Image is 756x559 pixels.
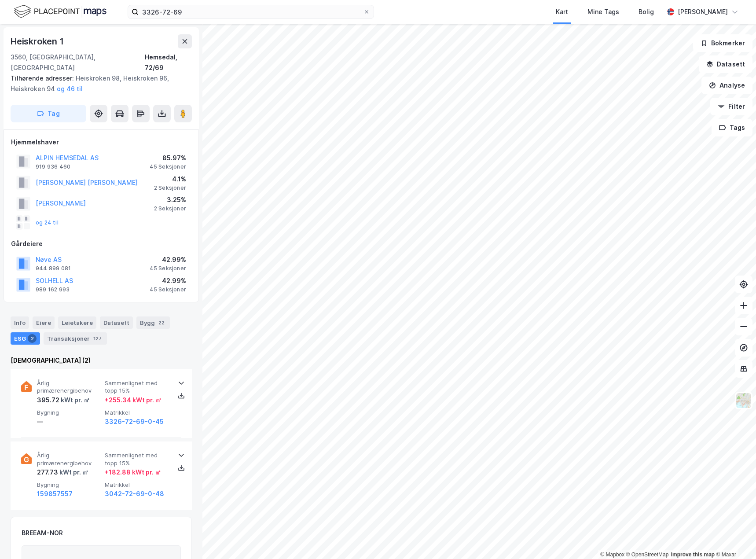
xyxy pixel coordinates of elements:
div: 45 Seksjoner [150,163,186,170]
span: Sammenlignet med topp 15% [105,379,169,395]
span: Sammenlignet med topp 15% [105,452,169,467]
div: [PERSON_NAME] [678,7,728,17]
div: 395.72 [37,395,90,405]
div: 2 Seksjoner [154,184,186,191]
div: 989 162 993 [36,286,70,293]
div: Gårdeiere [11,239,191,249]
input: Søk på adresse, matrikkel, gårdeiere, leietakere eller personer [139,5,363,18]
span: Årlig primærenergibehov [37,379,101,395]
div: Kart [556,7,568,17]
div: 45 Seksjoner [150,265,186,272]
span: Bygning [37,481,101,489]
span: Bygning [37,409,101,416]
div: 2 [28,334,37,343]
div: [DEMOGRAPHIC_DATA] (2) [11,355,192,366]
div: 45 Seksjoner [150,286,186,293]
div: kWt pr. ㎡ [58,467,88,478]
div: kWt pr. ㎡ [59,395,90,405]
div: Leietakere [58,316,96,329]
div: 3.25% [154,195,186,205]
div: 127 [92,334,103,343]
div: Hemsedal, 72/69 [145,52,192,73]
span: Tilhørende adresser: [11,74,76,82]
button: Filter [710,98,752,115]
div: + 255.34 kWt pr. ㎡ [105,395,161,405]
span: Årlig primærenergibehov [37,452,101,467]
div: Datasett [100,316,133,329]
button: Bokmerker [693,34,752,52]
span: Matrikkel [105,481,169,489]
span: Matrikkel [105,409,169,416]
img: Z [735,392,752,409]
div: 3560, [GEOGRAPHIC_DATA], [GEOGRAPHIC_DATA] [11,52,145,73]
div: 277.73 [37,467,88,478]
div: ESG [11,332,40,345]
a: Improve this map [671,552,715,558]
div: 22 [157,318,166,327]
div: — [37,416,101,427]
div: Bolig [639,7,654,17]
div: 4.1% [154,174,186,184]
button: 3042-72-69-0-48 [105,489,164,499]
div: Heiskroken 1 [11,34,66,48]
div: Mine Tags [587,7,619,17]
div: + 182.88 kWt pr. ㎡ [105,467,161,478]
div: Kontrollprogram for chat [712,517,756,559]
iframe: Chat Widget [712,517,756,559]
div: Heiskroken 98, Heiskroken 96, Heiskroken 94 [11,73,185,94]
a: OpenStreetMap [626,552,669,558]
div: 2 Seksjoner [154,205,186,212]
button: Analyse [701,77,752,94]
div: 42.99% [150,276,186,286]
button: Datasett [699,55,752,73]
div: Info [11,316,29,329]
div: BREEAM-NOR [22,528,63,538]
div: 944 899 081 [36,265,71,272]
button: Tag [11,105,86,122]
div: Hjemmelshaver [11,137,191,147]
button: 159857557 [37,489,73,499]
a: Mapbox [600,552,624,558]
div: Transaksjoner [44,332,107,345]
div: 85.97% [150,153,186,163]
div: Eiere [33,316,55,329]
div: 919 936 460 [36,163,70,170]
div: Bygg [136,316,170,329]
button: Tags [712,119,752,136]
div: 42.99% [150,254,186,265]
img: logo.f888ab2527a4732fd821a326f86c7f29.svg [14,4,106,19]
button: 3326-72-69-0-45 [105,416,164,427]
